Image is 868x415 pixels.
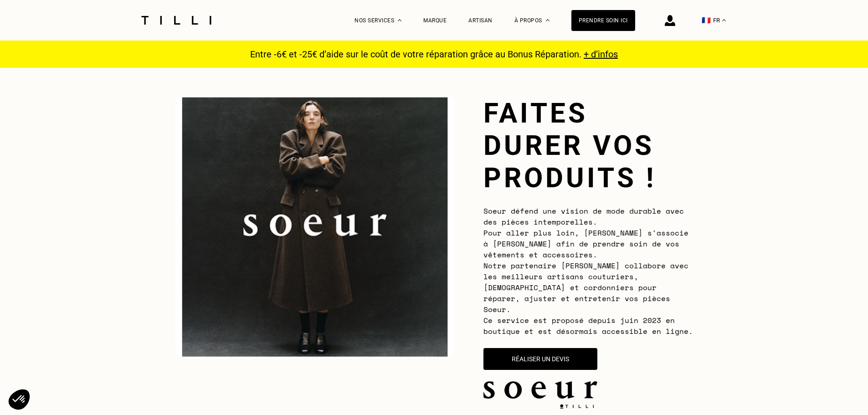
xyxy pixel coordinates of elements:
[398,19,401,21] img: Menu déroulant
[584,49,618,60] a: + d’infos
[483,348,597,370] button: Réaliser un devis
[483,381,597,399] img: soeur.logo.png
[138,16,215,25] img: Logo du service de couturière Tilli
[546,19,550,21] img: Menu déroulant à propos
[483,205,693,337] span: Soeur défend une vision de mode durable avec des pièces intemporelles. Pour aller plus loin, [PER...
[423,17,447,24] a: Marque
[702,16,711,25] span: 🇫🇷
[571,10,635,31] a: Prendre soin ici
[483,97,693,194] h1: Faites durer vos produits !
[665,15,675,26] img: icône connexion
[468,17,493,24] a: Artisan
[245,49,623,60] p: Entre -6€ et -25€ d’aide sur le coût de votre réparation grâce au Bonus Réparation.
[556,404,597,409] img: logo Tilli
[722,19,726,21] img: menu déroulant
